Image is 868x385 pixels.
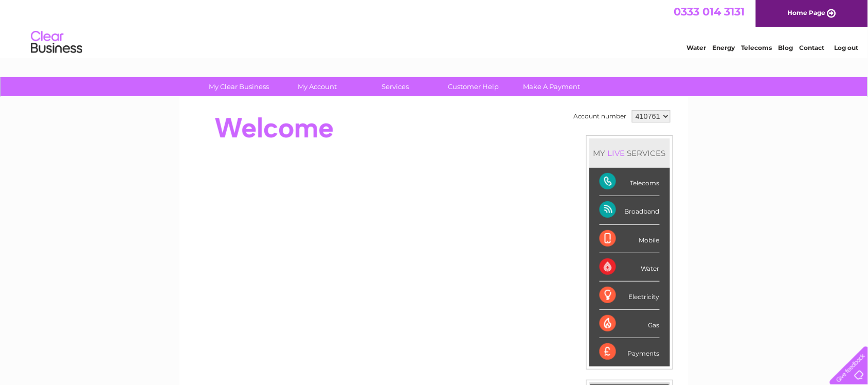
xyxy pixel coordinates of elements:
[600,253,660,282] div: Water
[800,44,825,51] a: Contact
[834,44,858,51] a: Log out
[600,196,660,224] div: Broadband
[742,44,772,51] a: Telecoms
[197,77,282,96] a: My Clear Business
[687,44,707,51] a: Water
[600,168,660,196] div: Telecoms
[275,77,360,96] a: My Account
[606,148,627,158] div: LIVE
[600,310,660,338] div: Gas
[192,6,678,50] div: Clear Business is a trading name of Verastar Limited (registered in [GEOGRAPHIC_DATA] No. 3667643...
[30,27,83,58] img: logo.png
[431,77,516,96] a: Customer Help
[674,5,745,18] a: 0333 014 3131
[589,138,670,168] div: MY SERVICES
[779,44,793,51] a: Blog
[600,225,660,253] div: Mobile
[713,44,735,51] a: Energy
[571,108,629,125] td: Account number
[510,77,594,96] a: Make A Payment
[600,338,660,366] div: Payments
[353,77,438,96] a: Services
[600,282,660,310] div: Electricity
